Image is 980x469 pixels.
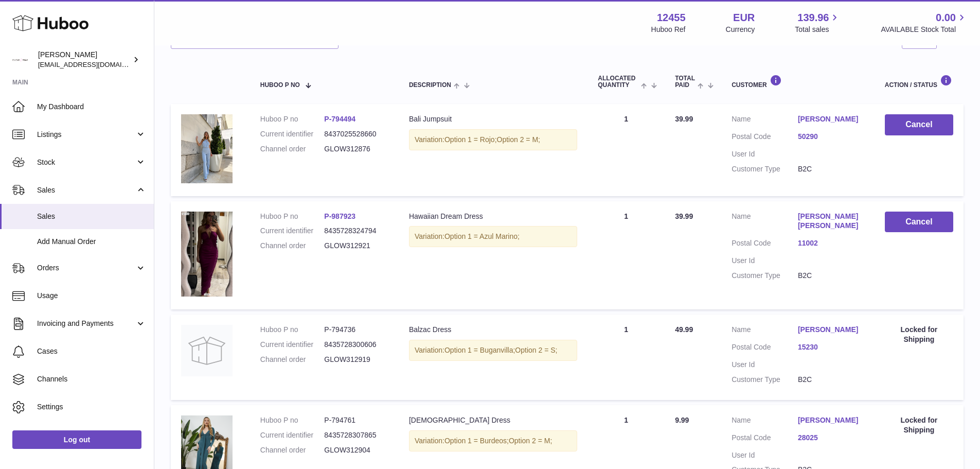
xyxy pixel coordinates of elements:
[732,238,798,251] dt: Postal Code
[37,158,135,167] span: Stock
[37,212,146,221] span: Sales
[885,325,953,344] div: Locked for Shipping
[324,241,388,251] dd: GLOW312921
[38,60,151,68] span: [EMAIL_ADDRESS][DOMAIN_NAME]
[733,11,755,25] strong: EUR
[260,430,325,440] dt: Current identifier
[732,114,798,127] dt: Name
[444,437,509,445] span: Option 1 = Burdeos;
[598,75,638,89] span: ALLOCATED Quantity
[798,114,864,124] a: [PERSON_NAME]
[260,129,325,139] dt: Current identifier
[732,256,798,266] dt: User Id
[798,238,864,248] a: 11002
[881,25,968,34] span: AVAILABLE Stock Total
[38,50,131,70] div: [PERSON_NAME]
[409,129,577,150] div: Variation:
[260,355,325,364] dt: Channel order
[798,325,864,335] a: [PERSON_NAME]
[509,437,552,445] span: Option 2 = M;
[798,433,864,443] a: 28025
[587,201,665,310] td: 1
[732,433,798,445] dt: Postal Code
[409,340,577,361] div: Variation:
[260,325,325,335] dt: Huboo P no
[675,416,689,424] span: 9.99
[324,340,388,350] dd: 8435728300606
[798,342,864,352] a: 15230
[726,25,755,34] div: Currency
[260,226,325,236] dt: Current identifier
[260,212,325,221] dt: Huboo P no
[885,212,953,233] button: Cancel
[324,430,388,440] dd: 8435728307865
[795,11,841,34] a: 139.96 Total sales
[936,11,956,25] span: 0.00
[675,75,695,89] span: Total paid
[732,271,798,281] dt: Customer Type
[324,415,388,425] dd: P-794761
[260,114,325,124] dt: Huboo P no
[798,164,864,174] dd: B2C
[587,315,665,400] td: 1
[657,11,686,25] strong: 12455
[260,82,300,89] span: Huboo P no
[675,115,693,123] span: 39.99
[515,346,557,354] span: Option 2 = S;
[324,212,355,220] a: P-987923
[409,114,577,124] div: Bali Jumpsuit
[885,75,953,89] div: Action / Status
[881,11,968,34] a: 0.00 AVAILABLE Stock Total
[885,114,953,135] button: Cancel
[324,325,388,335] dd: P-794736
[37,102,146,112] span: My Dashboard
[324,144,388,154] dd: GLOW312876
[798,271,864,281] dd: B2C
[409,226,577,247] div: Variation:
[324,355,388,364] dd: GLOW312919
[675,212,693,220] span: 39.99
[37,237,146,247] span: Add Manual Order
[37,402,146,412] span: Settings
[37,374,146,384] span: Channels
[260,241,325,251] dt: Channel order
[798,375,864,385] dd: B2C
[260,445,325,455] dt: Channel order
[675,325,693,334] span: 49.99
[12,52,28,67] img: internalAdmin-12455@internal.huboo.com
[732,375,798,385] dt: Customer Type
[260,415,325,425] dt: Huboo P no
[37,130,135,140] span: Listings
[798,415,864,425] a: [PERSON_NAME]
[409,325,577,335] div: Balzac Dress
[444,135,497,144] span: Option 1 = Rojo;
[732,342,798,355] dt: Postal Code
[181,114,233,183] img: IMG_0674.jpg
[181,325,233,376] img: no-photo.jpg
[587,104,665,196] td: 1
[409,415,577,425] div: [DEMOGRAPHIC_DATA] Dress
[444,346,515,354] span: Option 1 = Buganvilla;
[37,263,135,273] span: Orders
[797,11,829,25] span: 139.96
[409,212,577,221] div: Hawaiian Dream Dress
[732,132,798,144] dt: Postal Code
[732,325,798,337] dt: Name
[37,319,135,328] span: Invoicing and Payments
[732,149,798,159] dt: User Id
[732,164,798,174] dt: Customer Type
[798,212,864,231] a: [PERSON_NAME] [PERSON_NAME]
[37,346,146,356] span: Cases
[324,226,388,236] dd: 8435728324794
[409,430,577,451] div: Variation:
[260,340,325,350] dt: Current identifier
[497,135,540,144] span: Option 2 = M;
[324,445,388,455] dd: GLOW312904
[732,212,798,234] dt: Name
[324,115,355,123] a: P-794494
[260,144,325,154] dt: Channel order
[651,25,686,34] div: Huboo Ref
[885,415,953,435] div: Locked for Shipping
[37,291,146,301] span: Usage
[444,232,520,240] span: Option 1 = Azul Marino;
